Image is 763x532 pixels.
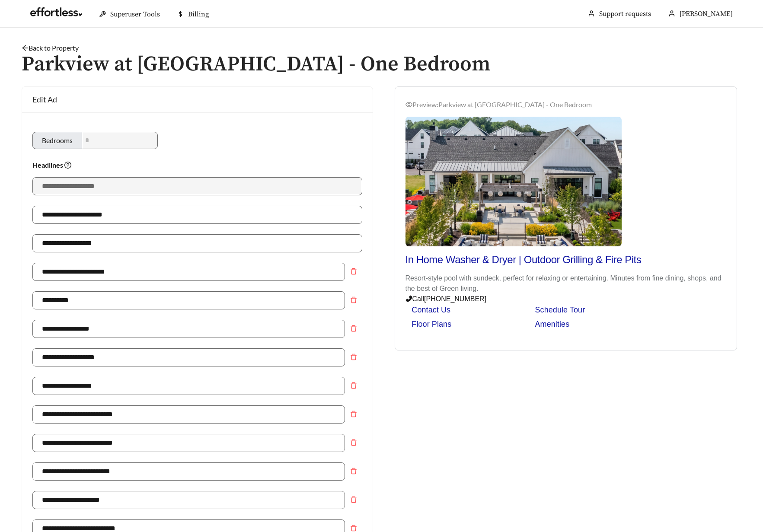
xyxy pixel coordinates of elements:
[345,291,362,309] button: Remove field
[32,132,82,149] div: Bedrooms
[345,325,362,332] span: delete
[345,382,362,389] span: delete
[405,101,412,108] span: eye
[188,10,209,19] span: Billing
[680,10,733,18] span: [PERSON_NAME]
[412,320,451,328] a: Floor Plans
[32,87,362,112] div: Edit Ad
[64,162,71,169] span: question-circle
[345,296,362,303] span: delete
[345,263,362,280] button: Remove field
[405,294,727,304] p: Call [PHONE_NUMBER]
[345,354,362,360] span: delete
[345,377,362,394] button: Remove field
[345,439,362,446] span: delete
[345,468,362,475] span: delete
[535,320,569,328] a: Amenities
[405,117,622,246] img: Preview_Parkview at Spring Hill Apartments - One Bedroom
[345,491,362,508] button: Remove field
[345,496,362,503] span: delete
[22,45,29,51] span: arrow-left
[22,53,741,76] h1: Parkview at [GEOGRAPHIC_DATA] - One Bedroom
[345,320,362,337] button: Remove field
[405,99,727,110] div: Preview: Parkview at [GEOGRAPHIC_DATA] - One Bedroom
[32,161,71,169] strong: Headlines
[405,295,412,302] span: phone
[345,434,362,451] button: Remove field
[345,348,362,366] button: Remove field
[345,525,362,532] span: delete
[412,306,450,314] a: Contact Us
[345,411,362,417] span: delete
[405,273,727,294] p: Resort-style pool with sundeck, perfect for relaxing or entertaining. Minutes from fine dining, s...
[110,10,160,19] span: Superuser Tools
[535,306,585,314] a: Schedule Tour
[22,44,79,52] a: arrow-leftBack to Property
[345,462,362,480] button: Remove field
[345,268,362,275] span: delete
[345,405,362,423] button: Remove field
[405,253,727,266] h2: In Home Washer & Dryer | Outdoor Grilling & Fire Pits
[599,10,651,18] a: Support requests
